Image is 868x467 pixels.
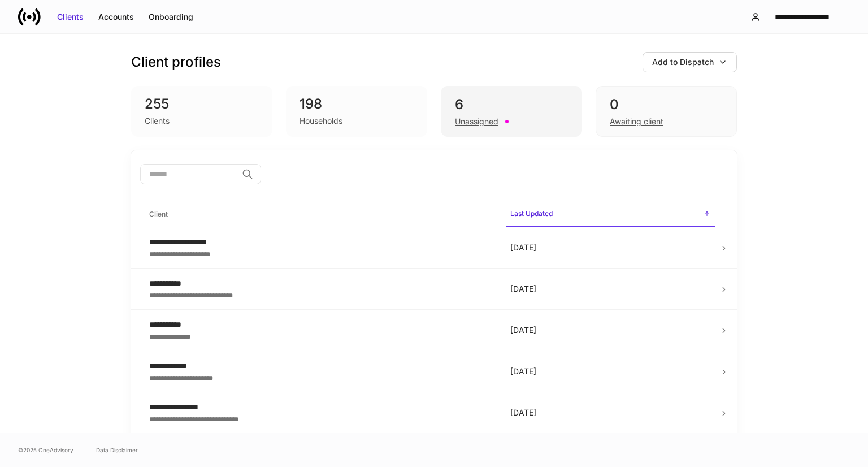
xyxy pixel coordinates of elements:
[18,446,73,455] span: © 2025 OneAdvisory
[510,407,710,418] p: [DATE]
[610,96,723,114] div: 0
[610,116,663,127] div: Awaiting client
[441,86,582,137] div: 6Unassigned
[510,325,710,336] p: [DATE]
[506,202,715,227] span: Last Updated
[149,11,193,23] div: Onboarding
[145,95,259,113] div: 255
[50,8,91,26] button: Clients
[596,86,737,137] div: 0Awaiting client
[300,115,342,127] div: Households
[145,115,170,127] div: Clients
[96,446,138,455] a: Data Disclaimer
[98,11,134,23] div: Accounts
[455,116,498,127] div: Unassigned
[510,242,710,253] p: [DATE]
[510,208,553,219] h6: Last Updated
[91,8,141,26] button: Accounts
[652,57,714,68] div: Add to Dispatch
[141,8,201,26] button: Onboarding
[131,53,221,71] h3: Client profiles
[57,11,84,23] div: Clients
[643,52,737,72] button: Add to Dispatch
[510,366,710,377] p: [DATE]
[149,209,168,219] h6: Client
[455,96,568,114] div: 6
[145,203,497,226] span: Client
[300,95,414,113] div: 198
[510,283,710,295] p: [DATE]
